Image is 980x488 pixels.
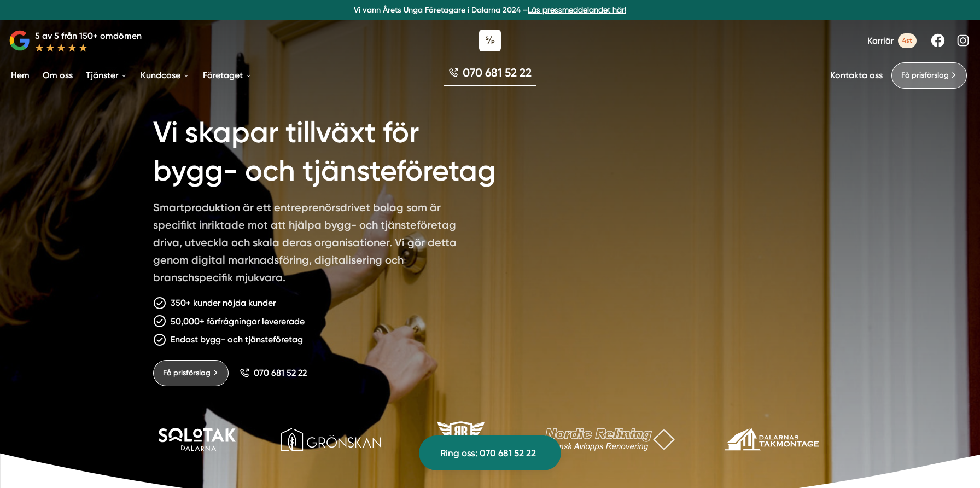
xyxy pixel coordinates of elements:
span: Ring oss: 070 681 52 22 [440,446,536,461]
span: 070 681 52 22 [254,368,307,378]
span: Få prisförslag [901,69,949,82]
span: Få prisförslag [163,367,211,379]
p: 350+ kunder nöjda kunder [171,296,276,310]
p: Smartproduktion är ett entreprenörsdrivet bolag som är specifikt inriktade mot att hjälpa bygg- o... [153,199,468,291]
a: Kundcase [138,61,192,89]
p: Endast bygg- och tjänsteföretag [171,333,303,346]
a: Om oss [40,61,75,89]
span: 4st [898,33,917,48]
a: Få prisförslag [153,360,229,386]
a: Ring oss: 070 681 52 22 [419,435,561,470]
h1: Vi skapar tillväxt för bygg- och tjänsteföretag [153,101,535,199]
a: 070 681 52 22 [240,368,307,378]
p: 50,000+ förfrågningar levererade [171,315,305,328]
a: Få prisförslag [891,62,967,89]
span: 070 681 52 22 [463,65,532,80]
a: Kontakta oss [830,70,883,80]
p: 5 av 5 från 150+ omdömen [35,29,142,43]
a: Karriär 4st [867,33,917,48]
a: Företaget [201,61,254,89]
a: Läs pressmeddelandet här! [528,5,626,14]
a: Tjänster [84,61,130,89]
a: Hem [9,61,32,89]
p: Vi vann Årets Unga Företagare i Dalarna 2024 – [4,4,976,15]
a: 070 681 52 22 [444,65,536,86]
span: Karriär [867,36,894,46]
